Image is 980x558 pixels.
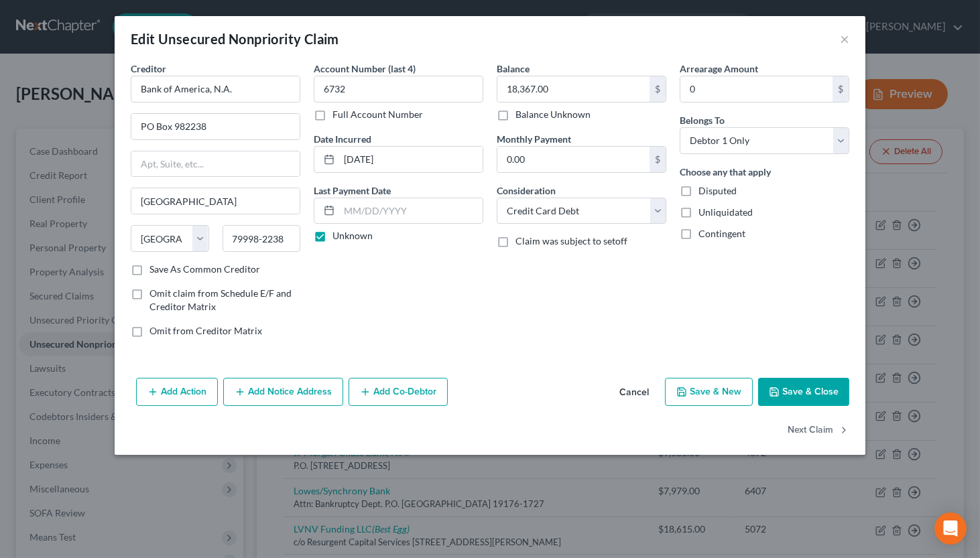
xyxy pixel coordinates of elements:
button: Cancel [609,379,660,406]
span: Omit claim from Schedule E/F and Creditor Matrix [149,287,292,312]
button: Add Action [136,378,218,406]
label: Full Account Number [332,108,423,121]
button: Add Notice Address [223,378,343,406]
span: Omit from Creditor Matrix [149,325,262,336]
input: 0.00 [680,76,833,102]
label: Balance Unknown [515,108,591,121]
div: $ [650,147,666,172]
span: Contingent [698,228,745,239]
label: Save As Common Creditor [149,263,260,276]
span: Belongs To [680,115,725,126]
input: MM/DD/YYYY [339,198,483,224]
span: Disputed [698,185,737,196]
div: $ [650,76,666,102]
input: 0.00 [497,147,650,172]
label: Balance [497,62,530,76]
button: × [840,31,849,47]
input: Search creditor by name... [131,76,300,102]
label: Arrearage Amount [680,62,758,76]
label: Consideration [497,184,556,198]
div: Edit Unsecured Nonpriority Claim [131,29,339,48]
label: Monthly Payment [497,132,571,146]
button: Next Claim [788,417,849,445]
input: MM/DD/YYYY [339,147,483,172]
button: Save & Close [758,378,849,406]
label: Last Payment Date [314,184,391,198]
input: Apt, Suite, etc... [131,151,300,177]
div: $ [833,76,849,102]
input: 0.00 [497,76,650,102]
input: Enter zip... [223,225,301,252]
label: Date Incurred [314,132,371,146]
span: Unliquidated [698,206,753,218]
span: Claim was subject to setoff [515,235,627,247]
label: Account Number (last 4) [314,62,416,76]
input: Enter address... [131,114,300,139]
button: Add Co-Debtor [349,378,448,406]
button: Save & New [665,378,753,406]
input: Enter city... [131,188,300,214]
span: Creditor [131,63,166,74]
label: Choose any that apply [680,165,771,179]
div: Open Intercom Messenger [934,512,967,545]
label: Unknown [332,229,373,242]
input: XXXX [314,76,483,102]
